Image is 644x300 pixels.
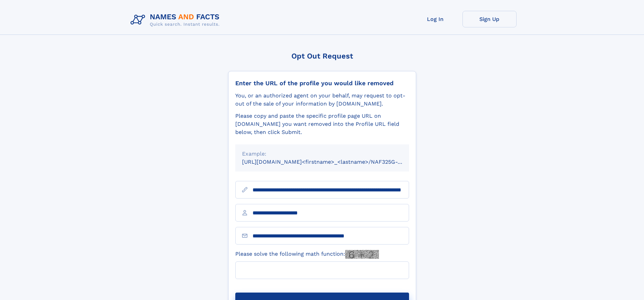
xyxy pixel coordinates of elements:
div: Opt Out Request [228,52,416,60]
div: You, or an authorized agent on your behalf, may request to opt-out of the sale of your informatio... [235,92,409,108]
label: Please solve the following math function: [235,250,379,259]
div: Example: [242,150,402,158]
div: Enter the URL of the profile you would like removed [235,79,409,87]
a: Sign Up [462,11,517,27]
img: Logo Names and Facts [128,11,225,29]
div: Please copy and paste the specific profile page URL on [DOMAIN_NAME] you want removed into the Pr... [235,112,409,136]
a: Log In [408,11,462,27]
small: [URL][DOMAIN_NAME]<firstname>_<lastname>/NAF325G-xxxxxxxx [242,159,422,165]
